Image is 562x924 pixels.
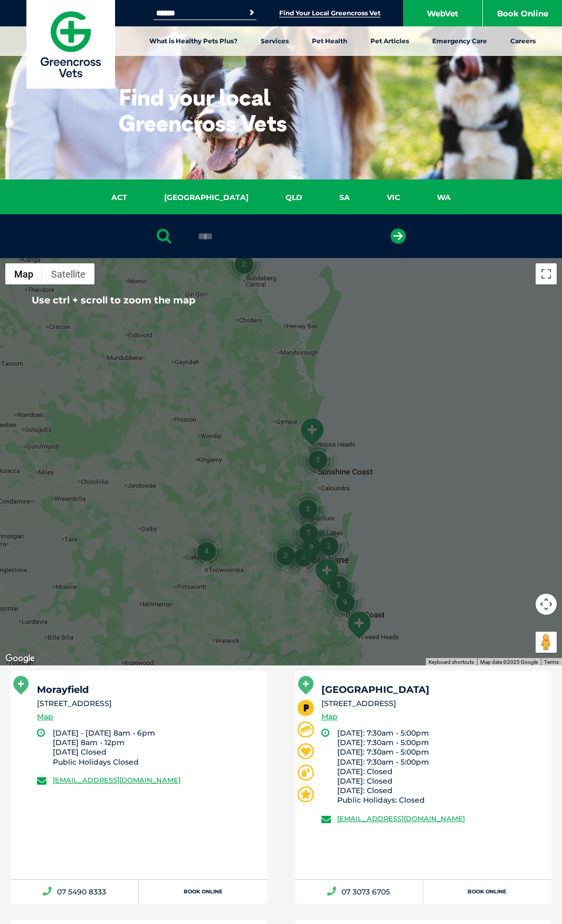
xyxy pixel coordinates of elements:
a: [EMAIL_ADDRESS][DOMAIN_NAME] [337,814,465,823]
div: 3 [298,440,338,480]
li: [DATE] - [DATE] 8am - 6pm [DATE] 8am - 12pm [DATE] Closed Public Holidays Closed [53,728,258,767]
a: Careers [499,26,547,56]
li: [STREET_ADDRESS] [37,698,258,709]
a: WA [418,192,469,204]
a: ACT [93,192,146,204]
a: Map [321,711,338,723]
div: 2 [224,244,264,284]
button: Map camera controls [536,594,557,615]
div: 3 [288,489,328,529]
span: Map data ©2025 Google [480,659,538,665]
button: Toggle fullscreen view [536,263,557,284]
h5: Morayfield [37,685,258,694]
a: SA [321,192,368,204]
a: Services [249,26,300,56]
div: Tweed Heads [346,611,372,640]
a: What is Healthy Pets Plus? [138,26,249,56]
div: Noosa Civic [299,417,325,446]
a: Book Online [139,880,267,904]
div: 5 [319,565,359,605]
div: 4 [186,531,226,571]
a: Open this area in Google Maps (opens a new window) [3,652,37,665]
a: Book Online [423,880,551,904]
li: [DATE]: 7:30am - 5:00pm [DATE]: 7:30am - 5:00pm [DATE]: 7:30am - 5:00pm [DATE]: 7:30am - 5:00pm [... [337,728,542,805]
a: Emergency Care [421,26,499,56]
h1: Find your local Greencross Vets [119,84,327,136]
div: 9 [291,527,331,567]
li: [STREET_ADDRESS] [321,698,542,709]
a: [EMAIL_ADDRESS][DOMAIN_NAME] [53,776,180,784]
button: Show satellite imagery [42,263,94,284]
div: 2 [265,535,306,575]
img: Google [3,652,37,665]
a: Find Your Local Greencross Vet [279,9,380,17]
div: 5 [283,537,323,577]
button: Show street map [5,263,42,284]
button: Drag Pegman onto the map to open Street View [536,632,557,653]
a: Pet Health [300,26,359,56]
a: Pet Articles [359,26,421,56]
a: [GEOGRAPHIC_DATA] [146,192,267,204]
a: Terms (opens in new tab) [544,659,559,665]
a: 07 3073 6705 [295,880,423,904]
h5: [GEOGRAPHIC_DATA] [321,685,542,694]
a: 07 5490 8333 [11,880,139,904]
div: 2 [309,526,349,566]
a: QLD [267,192,321,204]
button: Search [246,7,257,18]
a: VIC [368,192,418,204]
button: Keyboard shortcuts [428,659,474,666]
div: 5 [288,512,328,553]
a: Map [37,711,53,723]
div: 9 [325,582,365,622]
